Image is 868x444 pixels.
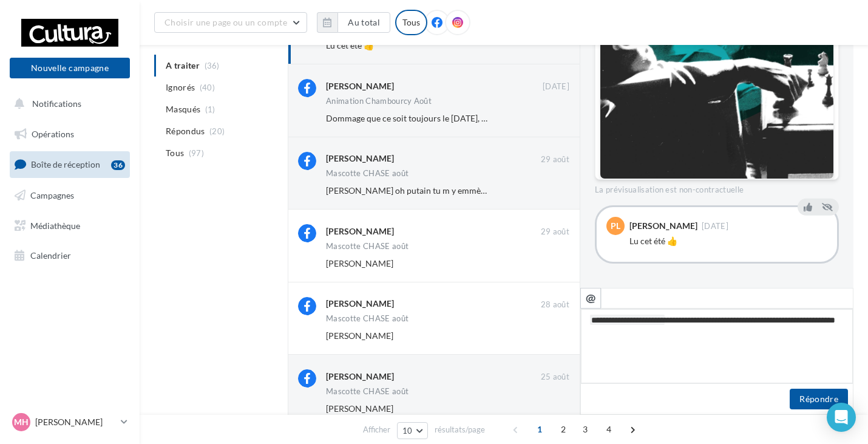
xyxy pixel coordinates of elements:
span: 2 [554,420,573,439]
button: Choisir une page ou un compte [154,12,307,33]
span: [PERSON_NAME] oh putain tu m y emmène ? [326,185,495,196]
span: PL [611,220,620,232]
button: @ [580,288,601,309]
div: [PERSON_NAME] [326,80,394,92]
span: Masqués [166,103,200,115]
span: Tous [166,147,184,159]
i: @ [586,292,596,303]
div: [PERSON_NAME] [629,222,697,230]
div: [PERSON_NAME] [326,298,394,310]
span: [DATE] [702,222,728,230]
span: Lu cet été 👍 [326,40,374,50]
span: Calendrier [30,250,71,261]
span: 3 [575,420,595,439]
span: Médiathèque [30,220,80,230]
span: 29 août [541,227,569,237]
div: Tous [395,10,427,35]
span: MH [14,416,29,428]
span: (20) [209,126,225,136]
a: Opérations [7,121,132,147]
span: (97) [189,148,204,158]
button: Au total [317,12,390,33]
div: La prévisualisation est non-contractuelle [595,180,839,196]
span: Notifications [32,98,81,109]
button: Nouvelle campagne [10,58,130,78]
a: MH [PERSON_NAME] [10,411,130,434]
div: [PERSON_NAME] [326,225,394,237]
span: 28 août [541,299,569,310]
button: 10 [397,422,428,439]
div: Mascotte CHASE août [326,242,409,250]
div: Lu cet été 👍 [629,235,827,247]
div: Open Intercom Messenger [827,403,856,432]
a: Boîte de réception36 [7,151,132,177]
span: 10 [402,426,413,435]
a: Campagnes [7,183,132,208]
span: Choisir une page ou un compte [164,17,287,27]
div: Mascotte CHASE août [326,169,409,177]
span: [PERSON_NAME] [326,258,393,268]
a: Médiathèque [7,213,132,239]
span: [PERSON_NAME] [326,330,393,341]
span: Opérations [32,129,74,139]
button: Au total [337,12,390,33]
button: Répondre [790,389,848,409]
span: (1) [205,104,215,114]
div: [PERSON_NAME] [326,371,394,383]
div: Animation Chambourcy Août [326,97,432,105]
span: 29 août [541,154,569,165]
span: Dommage que ce soit toujours le [DATE], certains parents travaillent 😞 [326,113,595,123]
div: Mascotte CHASE août [326,315,409,323]
span: Afficher [363,424,390,435]
span: Répondus [166,125,205,137]
a: Calendrier [7,243,132,268]
p: [PERSON_NAME] [35,416,116,428]
span: Campagnes [30,190,74,200]
span: résultats/page [435,424,485,435]
div: [PERSON_NAME] [326,152,394,165]
button: Notifications [7,91,127,117]
span: Ignorés [166,81,195,94]
span: [PERSON_NAME] [326,403,393,414]
span: (40) [200,83,215,92]
span: Boîte de réception [31,159,100,169]
span: [DATE] [543,81,569,92]
span: 4 [599,420,619,439]
span: 25 août [541,372,569,383]
div: Mascotte CHASE août [326,388,409,395]
span: 1 [530,420,549,439]
div: 36 [111,160,125,170]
